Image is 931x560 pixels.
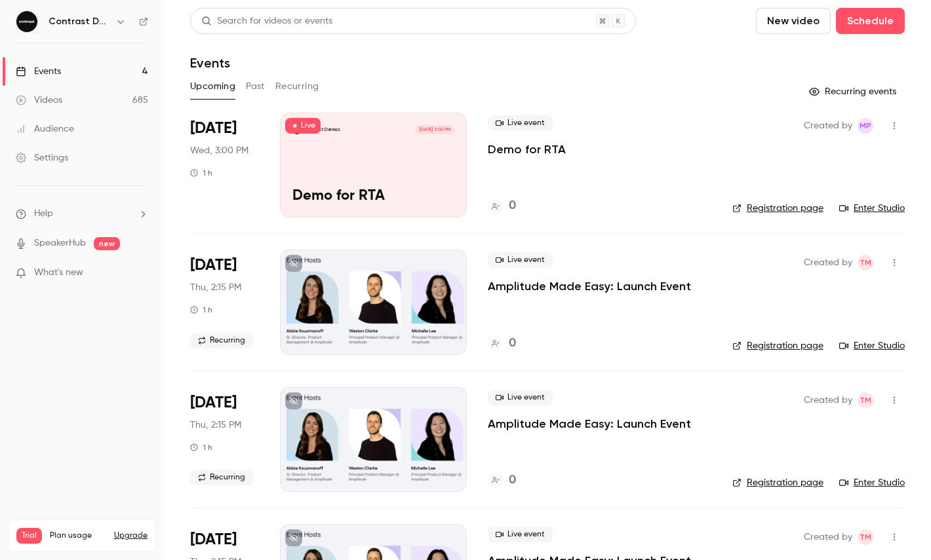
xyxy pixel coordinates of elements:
[34,266,83,280] span: What's new
[858,529,873,545] span: Tim Minton
[50,531,106,541] span: Plan usage
[488,252,553,268] span: Live event
[509,197,516,215] h4: 0
[839,339,905,352] a: Enter Studio
[292,188,454,205] p: Demo for RTA
[34,207,53,221] span: Help
[94,237,120,250] span: new
[190,281,241,294] span: Thu, 2:15 PM
[190,442,212,453] div: 1 h
[190,529,237,550] span: [DATE]
[190,76,235,97] button: Upcoming
[16,11,37,32] img: Contrast Demos
[488,197,516,215] a: 0
[756,8,831,34] button: New video
[858,118,873,134] span: Maxim Poulsen
[280,113,467,217] a: Demo for RTAContrast Demos[DATE] 3:00 PMDemo for RTA
[190,419,241,432] span: Thu, 2:15 PM
[190,55,230,71] h1: Events
[190,144,248,157] span: Wed, 3:00 PM
[839,202,905,215] a: Enter Studio
[804,529,852,545] span: Created by
[16,207,148,221] li: help-dropdown-opener
[860,255,871,271] span: TM
[16,122,74,136] div: Audience
[488,472,516,489] a: 0
[246,76,265,97] button: Past
[190,470,253,485] span: Recurring
[839,476,905,489] a: Enter Studio
[16,94,62,107] div: Videos
[190,392,237,413] span: [DATE]
[732,202,823,215] a: Registration page
[509,472,516,489] h4: 0
[275,76,319,97] button: Recurring
[804,255,852,271] span: Created by
[488,115,553,131] span: Live event
[804,392,852,408] span: Created by
[190,387,259,492] div: Sep 18 Thu, 1:15 PM (Europe/London)
[858,392,873,408] span: Tim Minton
[190,250,259,354] div: Sep 11 Thu, 1:15 PM (Europe/London)
[415,125,454,134] span: [DATE] 3:00 PM
[285,118,321,134] span: Live
[190,305,212,315] div: 1 h
[488,416,691,432] a: Amplitude Made Easy: Launch Event
[860,529,871,545] span: TM
[16,65,61,78] div: Events
[16,528,42,544] span: Trial
[858,255,873,271] span: Tim Minton
[488,278,691,294] a: Amplitude Made Easy: Launch Event
[16,151,68,164] div: Settings
[190,255,237,276] span: [DATE]
[488,527,553,542] span: Live event
[305,126,340,133] p: Contrast Demos
[201,14,332,28] div: Search for videos or events
[190,118,237,139] span: [DATE]
[488,390,553,405] span: Live event
[114,531,148,541] button: Upgrade
[732,476,823,489] a: Registration page
[732,339,823,352] a: Registration page
[836,8,905,34] button: Schedule
[190,113,259,217] div: Sep 10 Wed, 3:00 PM (Europe/Paris)
[190,333,253,348] span: Recurring
[509,335,516,352] h4: 0
[488,141,566,157] a: Demo for RTA
[804,118,852,134] span: Created by
[34,236,86,250] a: SpeakerHub
[190,168,212,178] div: 1 h
[860,118,871,134] span: MP
[860,392,871,408] span: TM
[488,335,516,352] a: 0
[49,15,110,28] h6: Contrast Demos
[803,81,905,102] button: Recurring events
